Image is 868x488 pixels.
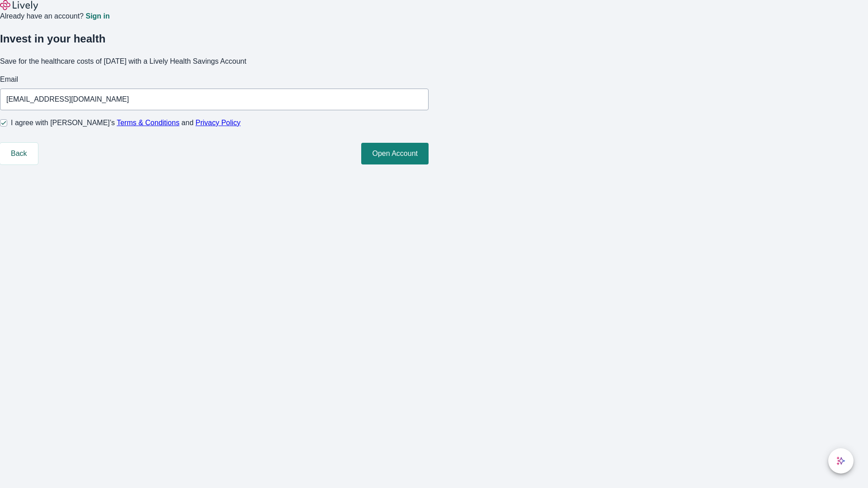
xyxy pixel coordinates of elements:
a: Sign in [85,13,109,20]
a: Privacy Policy [196,119,241,127]
span: I agree with [PERSON_NAME]’s and [11,117,241,128]
a: Terms & Conditions [117,119,179,127]
svg: Lively AI Assistant [836,456,845,465]
button: Open Account [361,143,429,164]
button: chat [828,448,854,474]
